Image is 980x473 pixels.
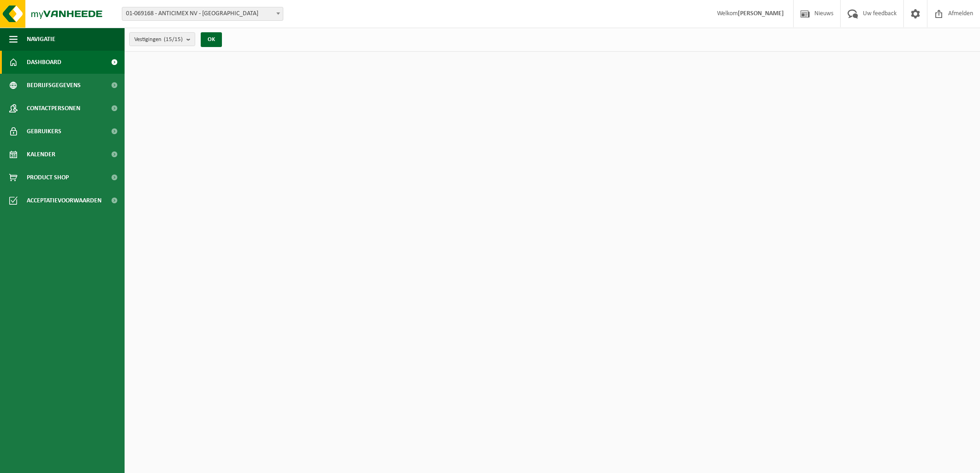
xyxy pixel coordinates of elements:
strong: [PERSON_NAME] [738,10,784,17]
span: Dashboard [27,51,61,74]
span: 01-069168 - ANTICIMEX NV - ROESELARE [122,7,283,20]
span: Navigatie [27,28,55,51]
span: 01-069168 - ANTICIMEX NV - ROESELARE [122,7,283,21]
button: Vestigingen(15/15) [129,32,195,46]
span: Vestigingen [134,33,183,47]
span: Bedrijfsgegevens [27,74,81,97]
span: Acceptatievoorwaarden [27,189,102,212]
button: OK [201,32,222,47]
span: Contactpersonen [27,97,80,120]
count: (15/15) [164,36,183,42]
span: Gebruikers [27,120,61,143]
span: Kalender [27,143,55,166]
span: Product Shop [27,166,69,189]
